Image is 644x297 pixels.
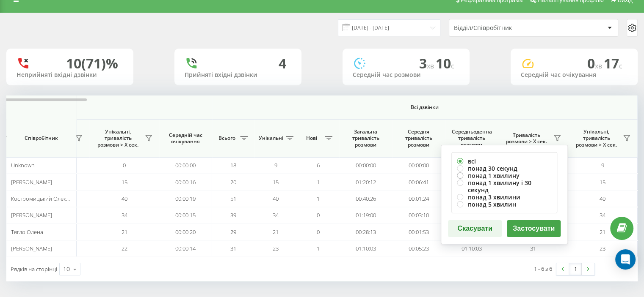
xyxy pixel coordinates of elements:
[600,211,605,219] span: 34
[317,178,320,186] span: 1
[345,128,386,148] span: Загальна тривалість розмови
[600,228,605,236] span: 21
[587,54,604,72] span: 0
[317,161,320,169] span: 6
[454,25,555,32] div: Відділ/Співробітник
[66,55,118,71] div: 10 (71)%
[392,240,445,257] td: 00:05:23
[419,54,436,72] span: 3
[122,195,127,202] span: 40
[159,191,212,207] td: 00:00:19
[317,228,320,236] span: 0
[230,178,236,186] span: 20
[273,211,279,219] span: 34
[457,179,552,193] label: понад 1 хвилину і 30 секунд
[123,161,126,169] span: 0
[451,128,492,148] span: Середньоденна тривалість розмови
[259,135,283,142] span: Унікальні
[436,54,454,72] span: 10
[317,211,320,219] span: 0
[185,71,291,79] div: Прийняті вхідні дзвінки
[230,245,236,252] span: 31
[457,165,552,172] label: понад 30 секунд
[11,228,43,236] span: Тягло Олена
[445,240,498,257] td: 01:10:03
[339,223,392,240] td: 00:28:13
[600,178,605,186] span: 15
[274,161,277,169] span: 9
[604,54,622,72] span: 17
[11,265,57,273] span: Рядків на сторінці
[600,245,605,252] span: 23
[534,264,552,273] div: 1 - 6 з 6
[427,61,436,71] span: хв
[457,193,552,201] label: понад 3 хвилини
[353,71,459,79] div: Середній час розмови
[11,161,35,169] span: Unknown
[159,240,212,257] td: 00:00:14
[457,201,552,208] label: понад 5 хвилин
[122,245,127,252] span: 22
[166,132,205,145] span: Середній час очікування
[339,207,392,223] td: 01:19:00
[17,71,123,79] div: Неприйняті вхідні дзвінки
[601,161,604,169] span: 9
[502,132,551,145] span: Тривалість розмови > Х сек.
[392,207,445,223] td: 00:03:10
[521,71,627,79] div: Середній час очікування
[159,174,212,190] td: 00:00:16
[273,245,279,252] span: 23
[457,158,552,165] label: всі
[230,211,236,219] span: 39
[122,211,127,219] span: 34
[507,220,561,237] button: Застосувати
[11,195,81,202] span: Костромицький Олександр
[122,178,127,186] span: 15
[530,245,536,252] span: 31
[159,157,212,174] td: 00:00:00
[94,128,142,148] span: Унікальні, тривалість розмови > Х сек.
[14,135,69,142] span: Співробітник
[392,191,445,207] td: 00:01:24
[339,240,392,257] td: 01:10:03
[230,161,236,169] span: 18
[11,211,52,219] span: [PERSON_NAME]
[273,195,279,202] span: 40
[619,61,622,71] span: c
[216,135,238,142] span: Всього
[392,157,445,174] td: 00:00:00
[11,245,52,252] span: [PERSON_NAME]
[451,61,454,71] span: c
[569,263,582,275] a: 1
[122,228,127,236] span: 21
[230,228,236,236] span: 29
[339,157,392,174] td: 00:00:00
[159,207,212,223] td: 00:00:15
[392,174,445,190] td: 00:06:41
[159,223,212,240] td: 00:00:20
[615,249,636,270] div: Open Intercom Messenger
[339,191,392,207] td: 00:40:26
[63,265,70,273] div: 10
[448,220,502,237] button: Скасувати
[398,128,439,148] span: Середня тривалість розмови
[339,174,392,190] td: 01:20:12
[392,223,445,240] td: 00:01:53
[279,55,286,71] div: 4
[273,228,279,236] span: 21
[11,178,52,186] span: [PERSON_NAME]
[600,195,605,202] span: 40
[595,61,604,71] span: хв
[317,195,320,202] span: 1
[237,104,612,111] span: Всі дзвінки
[457,172,552,179] label: понад 1 хвилину
[301,135,322,142] span: Нові
[572,128,620,148] span: Унікальні, тривалість розмови > Х сек.
[273,178,279,186] span: 15
[317,245,320,252] span: 1
[230,195,236,202] span: 51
